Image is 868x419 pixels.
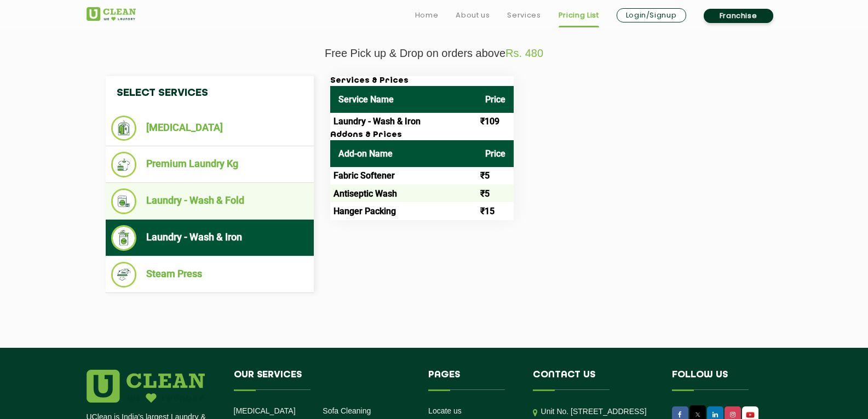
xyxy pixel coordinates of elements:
th: Price [477,140,514,167]
td: ₹5 [477,167,514,185]
th: Price [477,86,514,113]
h4: Contact us [533,370,656,391]
li: Laundry - Wash & Fold [111,188,308,214]
h3: Services & Prices [330,76,514,86]
img: Steam Press [111,262,137,288]
td: Antiseptic Wash [330,185,477,202]
a: Locate us [428,406,462,415]
td: Hanger Packing [330,202,477,220]
a: Pricing List [559,9,599,22]
img: logo.png [87,370,205,403]
td: Laundry - Wash & Iron [330,113,477,130]
td: ₹109 [477,113,514,130]
td: Fabric Softener [330,167,477,185]
h4: Follow us [672,370,768,391]
th: Service Name [330,86,477,113]
a: Sofa Cleaning [323,406,371,415]
img: Laundry - Wash & Iron [111,225,137,251]
li: Premium Laundry Kg [111,152,308,177]
h3: Addons & Prices [330,130,514,140]
img: Laundry - Wash & Fold [111,188,137,214]
th: Add-on Name [330,140,477,167]
a: About us [456,9,490,22]
li: [MEDICAL_DATA] [111,116,308,141]
a: Login/Signup [617,8,686,22]
a: Services [507,9,541,22]
img: UClean Laundry and Dry Cleaning [87,7,136,21]
img: Dry Cleaning [111,116,137,141]
li: Steam Press [111,262,308,288]
h4: Our Services [234,370,412,391]
td: ₹15 [477,202,514,220]
h4: Pages [428,370,516,391]
h4: Select Services [106,76,314,110]
img: Premium Laundry Kg [111,152,137,177]
p: Unit No. [STREET_ADDRESS] [541,405,656,418]
a: Home [415,9,439,22]
p: Free Pick up & Drop on orders above [87,47,782,60]
li: Laundry - Wash & Iron [111,225,308,251]
span: Rs. 480 [505,47,543,59]
a: Franchise [704,9,773,23]
a: [MEDICAL_DATA] [234,406,296,415]
td: ₹5 [477,185,514,202]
